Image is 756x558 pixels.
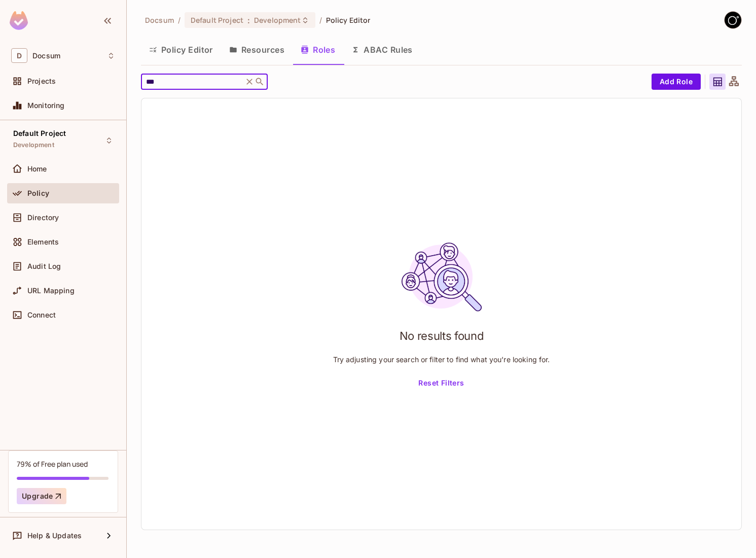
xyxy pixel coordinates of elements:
img: GitStart-Docsum [725,12,741,28]
span: Policy [27,189,49,197]
span: Projects [27,77,56,85]
span: Development [13,141,54,149]
span: Home [27,165,47,173]
span: Default Project [13,129,66,137]
p: Try adjusting your search or filter to find what you’re looking for. [333,355,550,364]
span: Default Project [191,15,243,25]
button: Reset Filters [414,375,468,392]
span: the active workspace [145,15,174,25]
span: Elements [27,238,59,246]
span: Directory [27,214,59,222]
img: SReyMgAAAABJRU5ErkJggg== [10,11,28,30]
button: Policy Editor [141,37,221,62]
button: Add Role [652,74,701,90]
h1: No results found [400,328,484,343]
span: Help & Updates [27,532,82,540]
span: D [11,48,27,63]
span: URL Mapping [27,287,75,295]
li: / [178,15,181,25]
button: ABAC Rules [343,37,421,62]
span: Audit Log [27,262,61,270]
span: Development [254,15,301,25]
button: Resources [221,37,293,62]
li: / [319,15,322,25]
span: : [247,16,250,24]
div: 79% of Free plan used [17,459,88,469]
button: Roles [293,37,343,62]
span: Policy Editor [326,15,371,25]
button: Upgrade [17,488,66,504]
span: Monitoring [27,101,65,110]
span: Connect [27,311,56,319]
span: Workspace: Docsum [32,52,60,60]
